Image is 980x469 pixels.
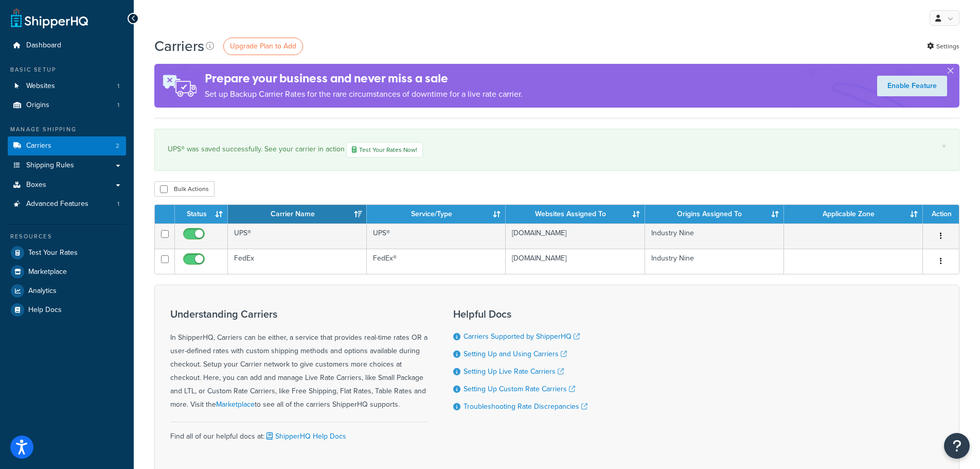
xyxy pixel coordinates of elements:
[8,125,126,134] div: Manage Shipping
[8,282,126,300] a: Analytics
[205,87,523,101] p: Set up Backup Carrier Rates for the rare circumstances of downtime for a live rate carrier.
[8,176,126,195] a: Boxes
[506,205,645,223] th: Websites Assigned To: activate to sort column ascending
[645,205,784,223] th: Origins Assigned To: activate to sort column ascending
[8,244,126,262] a: Test Your Rates
[464,349,567,359] a: Setting Up and Using Carriers
[223,38,303,55] a: Upgrade Plan to Add
[26,41,61,50] span: Dashboard
[8,77,126,96] a: Websites 1
[8,36,126,55] a: Dashboard
[154,181,215,197] button: Bulk Actions
[927,39,959,54] a: Settings
[26,101,49,110] span: Origins
[453,308,587,320] h3: Helpful Docs
[645,249,784,274] td: Industry Nine
[26,200,88,209] span: Advanced Features
[205,70,523,87] h4: Prepare your business and never miss a sale
[506,223,645,249] td: [DOMAIN_NAME]
[154,64,205,108] img: ad-rules-rateshop-fe6ec290ccb7230408bd80ed9643f0289d75e0ffd9eb532fc0e269fcd187b520.png
[8,232,126,241] div: Resources
[8,195,126,214] li: Advanced Features
[464,384,575,394] a: Setting Up Custom Rate Carriers
[168,142,946,158] div: UPS® was saved successfully. See your carrier in action
[944,433,970,459] button: Open Resource Center
[923,205,959,223] th: Action
[464,331,580,342] a: Carriers Supported by ShipperHQ
[170,422,427,443] div: Find all of our helpful docs at:
[154,36,204,56] h1: Carriers
[228,205,367,223] th: Carrier Name: activate to sort column ascending
[26,82,55,91] span: Websites
[784,205,923,223] th: Applicable Zone: activate to sort column ascending
[26,181,46,189] span: Boxes
[117,200,119,209] span: 1
[28,268,67,276] span: Marketplace
[117,82,119,91] span: 1
[942,142,946,150] a: ×
[877,76,947,96] a: Enable Feature
[8,263,126,281] a: Marketplace
[28,287,57,296] span: Analytics
[8,156,126,175] a: Shipping Rules
[116,142,119,150] span: 2
[216,399,255,410] a: Marketplace
[8,65,126,74] div: Basic Setup
[645,223,784,249] td: Industry Nine
[464,401,587,412] a: Troubleshooting Rate Discrepancies
[26,142,51,150] span: Carriers
[8,136,126,155] a: Carriers 2
[228,249,367,274] td: FedEx
[228,223,367,249] td: UPS®
[367,205,506,223] th: Service/Type: activate to sort column ascending
[26,161,74,170] span: Shipping Rules
[28,306,62,315] span: Help Docs
[8,195,126,214] a: Advanced Features 1
[8,77,126,96] li: Websites
[264,431,346,442] a: ShipperHQ Help Docs
[506,249,645,274] td: [DOMAIN_NAME]
[175,205,228,223] th: Status: activate to sort column ascending
[464,366,564,377] a: Setting Up Live Rate Carriers
[170,308,427,411] div: In ShipperHQ, Carriers can be either, a service that provides real-time rates OR a user-defined r...
[346,142,423,158] a: Test Your Rates Now!
[8,96,126,115] a: Origins 1
[117,101,119,110] span: 1
[367,223,506,249] td: UPS®
[8,96,126,115] li: Origins
[8,136,126,155] li: Carriers
[11,8,88,28] a: ShipperHQ Home
[28,249,78,257] span: Test Your Rates
[367,249,506,274] td: FedEx®
[230,41,296,51] span: Upgrade Plan to Add
[170,308,427,320] h3: Understanding Carriers
[8,301,126,319] a: Help Docs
